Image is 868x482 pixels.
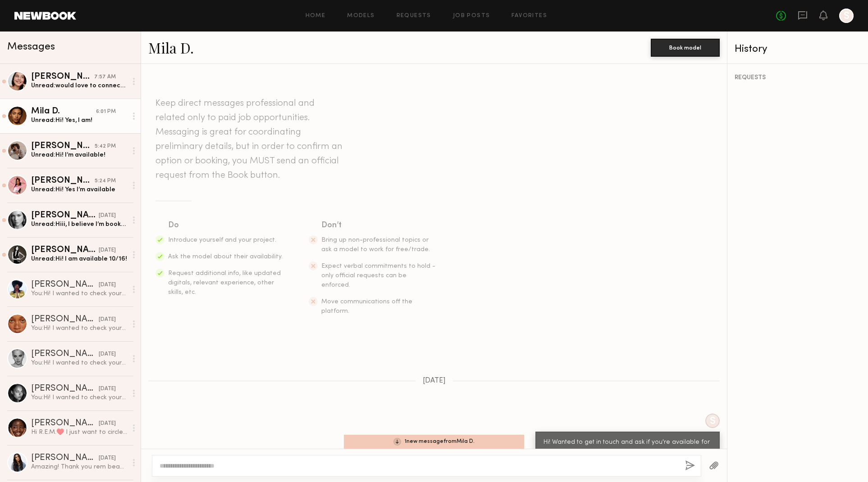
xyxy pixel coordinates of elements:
[99,419,116,428] div: [DATE]
[168,219,283,232] div: Do
[31,280,99,289] div: [PERSON_NAME]
[31,324,127,333] div: You: Hi! I wanted to check your availability for a beauty shoot in [GEOGRAPHIC_DATA] on 10/16? Th...
[99,385,116,393] div: [DATE]
[31,176,95,185] div: [PERSON_NAME]
[31,289,127,298] div: You: Hi! I wanted to check your availability for a beauty shoot in [GEOGRAPHIC_DATA] on 10/16? Th...
[148,38,194,57] a: Mila D.
[321,219,437,232] div: Don’t
[321,237,430,252] span: Bring up non-professional topics or ask a model to work for free/trade.
[31,211,99,220] div: [PERSON_NAME]
[512,13,547,19] a: Favorites
[31,454,99,463] div: [PERSON_NAME]
[99,246,116,255] div: [DATE]
[31,116,127,125] div: Unread: Hi! Yes, I am!
[31,393,127,402] div: You: Hi! I wanted to check your availability for a beauty shoot in [GEOGRAPHIC_DATA] on 10/16? Th...
[31,428,127,437] div: Hi R.E.M.♥️ I just want to circle back and let you guys kinds I’m available in case you guys need...
[651,39,720,57] button: Book model
[453,13,490,19] a: Job Posts
[651,43,720,51] a: Book model
[321,263,435,288] span: Expect verbal commitments to hold - only official requests can be enforced.
[31,72,94,81] div: [PERSON_NAME]
[7,42,55,52] span: Messages
[95,142,116,151] div: 5:42 PM
[168,254,283,260] span: Ask the model about their availability.
[99,212,116,220] div: [DATE]
[168,270,281,295] span: Request additional info, like updated digitals, relevant experience, other skills, etc.
[94,73,116,81] div: 7:57 AM
[99,350,116,359] div: [DATE]
[306,13,326,19] a: Home
[397,13,431,19] a: Requests
[347,13,375,19] a: Models
[31,350,99,359] div: [PERSON_NAME]
[423,377,446,385] span: [DATE]
[344,435,524,449] div: 1 new message from Mila D.
[168,237,276,243] span: Introduce yourself and your project.
[99,315,116,324] div: [DATE]
[155,96,345,183] header: Keep direct messages professional and related only to paid job opportunities. Messaging is great ...
[96,108,116,116] div: 6:01 PM
[31,419,99,428] div: [PERSON_NAME]
[95,177,116,185] div: 5:24 PM
[31,463,127,471] div: Amazing! Thank you rem beauty! I hope to work with you in the future as well. Thank you for consi...
[31,151,127,159] div: Unread: Hi! I’m available!
[31,107,96,116] div: Mila D.
[544,437,712,458] div: Hi! Wanted to get in touch and ask if you're available for a beauty shoot on 10/16?
[31,384,99,393] div: [PERSON_NAME]
[31,315,99,324] div: [PERSON_NAME]
[31,246,99,255] div: [PERSON_NAME]
[31,185,127,194] div: Unread: Hi! Yes I’m available
[735,75,861,81] div: REQUESTS
[735,44,861,54] div: History
[99,454,116,463] div: [DATE]
[31,359,127,367] div: You: Hi! I wanted to check your availability for a beauty shoot in [GEOGRAPHIC_DATA] on 10/16? Th...
[31,142,95,151] div: [PERSON_NAME]
[31,81,127,90] div: Unread: would love to connect and do something another time tho x
[31,255,127,263] div: Unread: Hi! I am available 10/16!
[321,299,412,314] span: Move communications off the platform.
[99,281,116,289] div: [DATE]
[31,220,127,229] div: Unread: Hiii, I believe I’m booked for a bridal market here in [GEOGRAPHIC_DATA]. Is that a set d...
[839,9,854,23] a: S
